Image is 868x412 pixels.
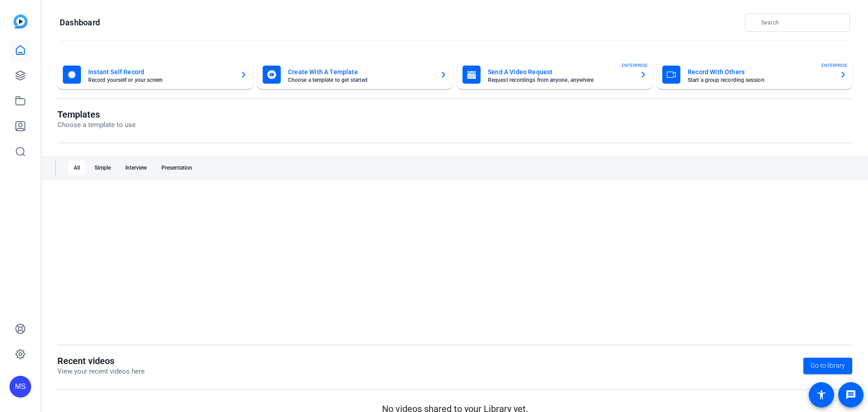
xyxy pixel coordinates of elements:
h1: Dashboard [60,17,100,28]
mat-card-subtitle: Choose a template to get started [288,77,433,83]
button: Create With A TemplateChoose a template to get started [257,60,453,89]
span: ENTERPRISE [622,62,648,69]
mat-card-subtitle: Start a group recording session [688,77,832,83]
button: Instant Self RecordRecord yourself or your screen [57,60,253,89]
p: Choose a template to use [57,120,136,130]
button: Record With OthersStart a group recording sessionENTERPRISE [657,60,852,89]
span: ENTERPRISE [821,62,848,69]
h1: Templates [57,109,136,120]
mat-card-title: Instant Self Record [88,66,233,77]
input: Search [761,17,843,28]
p: View your recent videos here [57,366,145,377]
div: Interview [120,161,152,175]
mat-card-title: Send A Video Request [488,66,632,77]
a: Go to library [803,358,852,374]
div: All [68,161,85,175]
div: MS [9,376,31,398]
div: Simple [89,161,116,175]
div: Presentation [156,161,198,175]
button: Send A Video RequestRequest recordings from anyone, anywhereENTERPRISE [457,60,652,89]
mat-icon: accessibility [816,389,827,400]
h1: Recent videos [57,355,145,366]
mat-card-title: Create With A Template [288,66,433,77]
mat-icon: message [845,389,856,400]
span: Go to library [811,361,845,370]
mat-card-title: Record With Others [688,66,832,77]
mat-card-subtitle: Request recordings from anyone, anywhere [488,77,632,83]
mat-card-subtitle: Record yourself or your screen [88,77,233,83]
img: blue-gradient.svg [14,14,28,28]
